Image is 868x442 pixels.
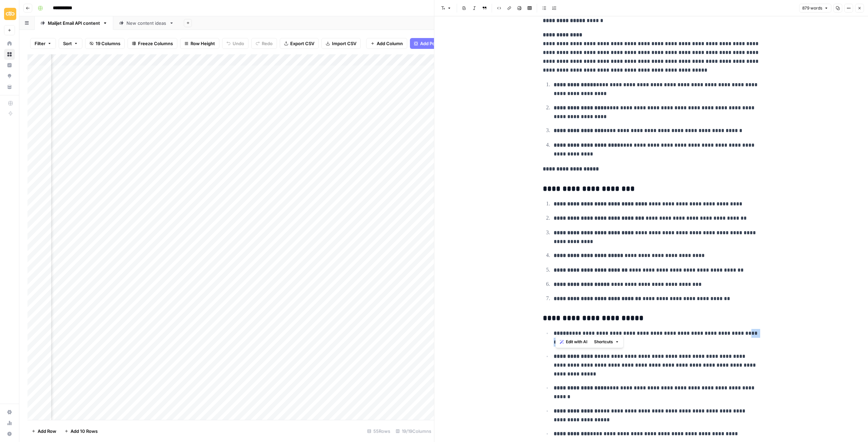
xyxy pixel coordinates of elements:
a: Browse [4,49,15,60]
span: Filter [35,40,45,47]
button: Filter [30,38,56,49]
span: Add Power Agent [420,40,457,47]
span: Import CSV [332,40,356,47]
div: 19/19 Columns [393,426,434,437]
button: Add Column [366,38,407,49]
button: Shortcuts [591,337,622,346]
button: Add Row [27,426,60,437]
div: 55 Rows [364,426,393,437]
button: Workspace: Sinch [4,5,15,22]
span: Redo [262,40,273,47]
a: Opportunities [4,71,15,81]
span: Edit with AI [566,339,587,345]
button: Sort [59,38,82,49]
span: Export CSV [290,40,314,47]
button: Redo [251,38,277,49]
span: Add Column [377,40,403,47]
button: Add Power Agent [410,38,467,49]
button: Row Height [180,38,219,49]
button: 19 Columns [85,38,125,49]
a: Home [4,38,15,49]
button: Add 10 Rows [60,426,102,437]
span: 19 Columns [96,40,120,47]
a: Your Data [4,81,15,92]
div: New content ideas [126,20,166,26]
span: Add 10 Rows [71,428,98,435]
a: Usage [4,418,15,428]
button: Export CSV [280,38,319,49]
button: Undo [222,38,249,49]
button: 879 words [799,4,831,13]
a: Insights [4,60,15,71]
button: Freeze Columns [127,38,177,49]
div: Mailjet Email API content [48,20,100,26]
a: New content ideas [113,16,180,30]
span: Add Row [38,428,56,435]
span: Shortcuts [594,339,613,345]
a: Mailjet Email API content [35,16,113,30]
span: 879 words [802,5,822,11]
span: Row Height [191,40,215,47]
img: Sinch Logo [4,8,16,20]
span: Sort [63,40,72,47]
button: Edit with AI [557,337,590,346]
span: Freeze Columns [138,40,173,47]
button: Help + Support [4,428,15,439]
span: Undo [233,40,244,47]
button: Import CSV [321,38,361,49]
a: Settings [4,407,15,418]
